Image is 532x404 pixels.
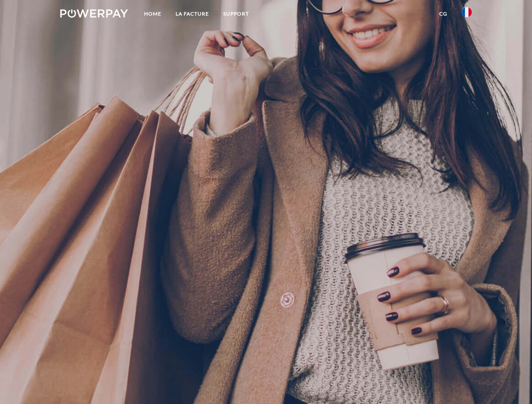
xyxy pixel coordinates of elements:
[137,6,168,21] a: Home
[462,7,472,17] img: fr
[216,6,256,21] a: Support
[60,9,128,18] img: logo-powerpay-white.svg
[432,6,454,21] a: CG
[168,6,216,21] a: LA FACTURE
